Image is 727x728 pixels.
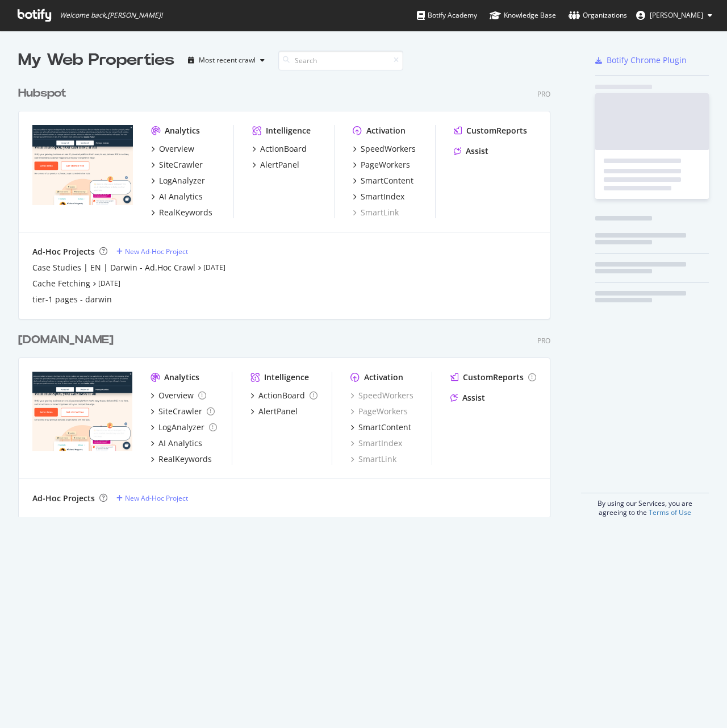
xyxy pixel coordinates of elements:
div: ActionBoard [260,143,307,155]
a: New Ad-Hoc Project [116,493,188,503]
a: RealKeywords [151,207,212,218]
a: PageWorkers [350,406,408,417]
div: CustomReports [463,372,524,383]
span: Victor Pan [650,10,703,20]
a: RealKeywords [151,454,212,465]
button: Most recent crawl [183,51,269,69]
a: Terms of Use [649,507,691,517]
a: LogAnalyzer [151,422,217,433]
div: AI Analytics [158,438,202,449]
a: Botify Chrome Plugin [595,55,687,66]
div: RealKeywords [159,207,212,218]
a: ActionBoard [250,390,317,401]
a: SmartContent [350,422,411,433]
div: Botify Chrome Plugin [607,55,687,66]
a: [DOMAIN_NAME] [18,332,118,348]
div: Pro [537,89,550,99]
div: Assist [466,145,488,157]
a: Hubspot [18,85,71,102]
div: Pro [537,336,550,346]
input: Search [278,51,403,70]
a: AI Analytics [151,191,203,202]
div: Intelligence [266,125,311,136]
a: Assist [450,392,485,403]
div: ActionBoard [258,390,305,401]
div: Ad-Hoc Projects [32,493,95,504]
img: hubspot.com [32,125,133,206]
div: SpeedWorkers [361,143,416,155]
a: Overview [151,143,194,155]
div: AlertPanel [260,159,299,170]
div: Knowledge Base [490,10,556,21]
div: CustomReports [466,125,527,136]
button: [PERSON_NAME] [627,6,721,24]
a: SpeedWorkers [350,390,413,401]
div: Hubspot [18,85,66,102]
div: By using our Services, you are agreeing to the [581,493,709,517]
div: SmartContent [358,422,411,433]
div: New Ad-Hoc Project [125,493,188,503]
div: grid [18,72,559,517]
a: New Ad-Hoc Project [116,247,188,256]
span: Welcome back, [PERSON_NAME] ! [60,11,162,20]
div: Analytics [165,125,200,136]
a: AlertPanel [252,159,299,170]
div: New Ad-Hoc Project [125,247,188,256]
div: SmartIndex [361,191,404,202]
a: SpeedWorkers [353,143,416,155]
a: Assist [454,145,488,157]
a: CustomReports [454,125,527,136]
a: Cache Fetching [32,278,90,289]
a: CustomReports [450,372,536,383]
div: Overview [159,143,194,155]
div: Most recent crawl [199,57,256,64]
a: LogAnalyzer [151,175,205,186]
div: Activation [364,372,403,383]
div: Intelligence [264,372,309,383]
a: SmartLink [353,207,399,218]
a: SmartLink [350,454,396,465]
a: SiteCrawler [151,159,203,170]
a: ActionBoard [252,143,307,155]
div: AI Analytics [159,191,203,202]
a: AlertPanel [250,406,298,417]
div: SiteCrawler [158,406,202,417]
a: Case Studies | EN | Darwin - Ad.Hoc Crawl [32,262,195,273]
div: LogAnalyzer [159,175,205,186]
a: SiteCrawler [151,406,215,417]
div: AlertPanel [258,406,298,417]
a: [DATE] [98,278,120,288]
a: Overview [151,390,206,401]
div: Ad-Hoc Projects [32,246,95,257]
div: PageWorkers [361,159,410,170]
div: Overview [158,390,194,401]
a: [DATE] [203,263,225,272]
a: tier-1 pages - darwin [32,294,112,305]
a: SmartIndex [350,438,402,449]
div: RealKeywords [158,454,212,465]
a: PageWorkers [353,159,410,170]
div: Activation [366,125,406,136]
div: Organizations [569,10,627,21]
div: LogAnalyzer [158,422,204,433]
div: Assist [462,392,485,403]
div: [DOMAIN_NAME] [18,332,114,348]
div: My Web Properties [18,49,174,72]
a: SmartContent [353,175,413,186]
a: SmartIndex [353,191,404,202]
div: Botify Academy [417,10,477,21]
img: hubspot-bulkdataexport.com [32,372,132,452]
a: AI Analytics [151,438,202,449]
div: SiteCrawler [159,159,203,170]
div: Analytics [164,372,199,383]
div: SmartContent [361,175,413,186]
